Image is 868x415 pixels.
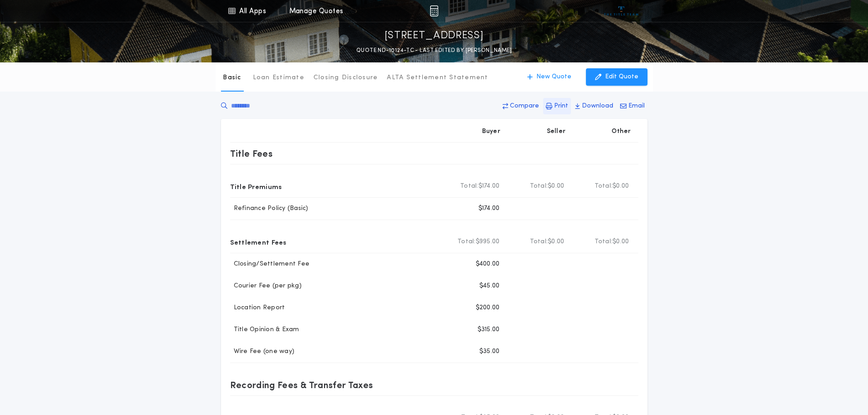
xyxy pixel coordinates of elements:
[313,73,378,82] p: Closing Disclosure
[617,98,647,114] button: Email
[478,204,500,213] p: $174.00
[476,260,500,269] p: $400.00
[554,102,568,111] p: Print
[530,182,548,191] b: Total:
[230,146,273,161] p: Title Fees
[230,347,295,356] p: Wire Fee (one way)
[478,182,500,191] span: $174.00
[543,98,571,114] button: Print
[230,204,308,213] p: Refinance Policy (Basic)
[223,73,241,82] p: Basic
[385,29,484,43] p: [STREET_ADDRESS]
[536,72,571,82] p: New Quote
[628,102,645,111] p: Email
[230,303,285,313] p: Location Report
[476,237,500,246] span: $995.00
[457,237,476,246] b: Total:
[479,282,500,291] p: $45.00
[482,127,500,136] p: Buyer
[547,127,566,136] p: Seller
[548,237,564,246] span: $0.00
[230,325,299,334] p: Title Opinion & Exam
[582,102,613,111] p: Download
[510,102,539,111] p: Compare
[253,73,304,82] p: Loan Estimate
[230,378,373,392] p: Recording Fees & Transfer Taxes
[595,182,613,191] b: Total:
[500,98,542,114] button: Compare
[230,235,287,249] p: Settlement Fees
[612,182,629,191] span: $0.00
[230,260,310,269] p: Closing/Settlement Fee
[356,46,512,55] p: QUOTE ND-10124-TC - LAST EDITED BY [PERSON_NAME]
[518,68,580,86] button: New Quote
[430,5,438,16] img: img
[460,182,478,191] b: Total:
[548,182,564,191] span: $0.00
[604,6,638,15] img: vs-icon
[572,98,616,114] button: Download
[230,179,282,194] p: Title Premiums
[605,72,638,82] p: Edit Quote
[387,73,488,82] p: ALTA Settlement Statement
[586,68,647,86] button: Edit Quote
[478,325,500,334] p: $315.00
[476,303,500,313] p: $200.00
[479,347,500,356] p: $35.00
[595,237,613,246] b: Total:
[612,237,629,246] span: $0.00
[611,127,631,136] p: Other
[230,282,302,291] p: Courier Fee (per pkg)
[530,237,548,246] b: Total:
